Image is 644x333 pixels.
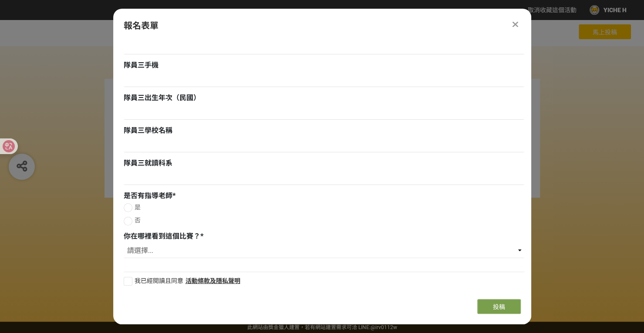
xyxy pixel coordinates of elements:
[124,126,172,135] span: 隊員三學校名稱
[124,20,158,31] span: 報名表單
[124,159,172,167] span: 隊員三就讀科系
[124,192,172,200] span: 是否有指導老師
[247,324,347,330] a: 此網站由獎金獵人建置，若有網站建置需求
[247,324,397,330] span: 可洽 LINE:
[135,277,183,284] span: 我已經閱讀且同意
[579,24,631,39] button: 馬上投稿
[135,204,141,211] span: 是
[135,217,141,224] span: 否
[528,7,577,13] span: 取消收藏這個活動
[593,29,617,36] span: 馬上投稿
[185,276,240,286] a: 活動條款及隱私聲明
[124,61,158,69] span: 隊員三手機
[124,232,200,240] span: 你在哪裡看到這個比賽？
[371,324,397,330] a: @irv0112w
[493,303,505,310] span: 投稿
[124,94,200,102] span: 隊員三出生年次（民國）
[477,299,521,314] button: 投稿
